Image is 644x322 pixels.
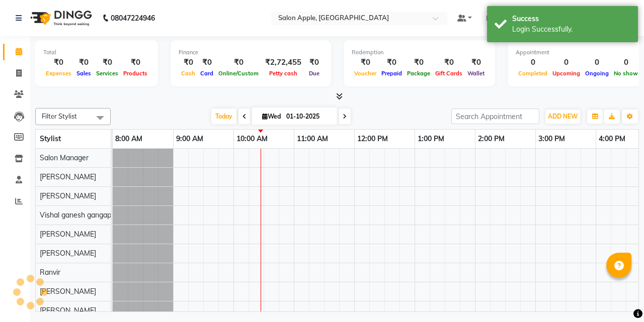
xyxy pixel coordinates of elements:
div: ₹0 [216,57,261,68]
span: Products [121,70,150,77]
span: Sales [74,70,94,77]
span: Vishal ganesh gangapure [40,210,122,220]
span: ADD NEW [548,113,578,120]
div: ₹0 [465,57,487,68]
div: 0 [516,57,550,68]
span: Package [405,70,433,77]
span: [PERSON_NAME] [40,249,96,258]
div: ₹0 [198,57,216,68]
span: Due [306,70,322,77]
span: Expenses [43,70,74,77]
span: [PERSON_NAME] [40,287,96,296]
div: Appointment [516,48,640,57]
span: Ranvir [40,268,60,277]
div: ₹0 [74,57,94,68]
img: logo [26,4,95,32]
span: Ongoing [583,70,611,77]
a: 1:00 PM [415,132,447,146]
div: ₹0 [179,57,198,68]
span: Voucher [352,70,379,77]
div: Success [512,14,630,24]
div: ₹0 [379,57,405,68]
span: Today [211,109,236,124]
button: ADD NEW [545,110,580,124]
span: Services [94,70,121,77]
a: 8:00 AM [113,132,145,146]
div: ₹0 [121,57,150,68]
a: 11:00 AM [294,132,331,146]
div: Total [43,48,150,57]
span: No show [611,70,640,77]
span: Filter Stylist [42,112,77,120]
a: 4:00 PM [596,132,628,146]
div: ₹0 [433,57,465,68]
div: 0 [583,57,611,68]
span: Petty cash [267,70,300,77]
span: [PERSON_NAME] [40,191,96,200]
div: ₹0 [43,57,74,68]
a: 10:00 AM [234,132,270,146]
span: Card [198,70,216,77]
span: Gift Cards [433,70,465,77]
span: [PERSON_NAME] [40,172,96,181]
div: ₹0 [94,57,121,68]
div: 0 [550,57,583,68]
div: 0 [611,57,640,68]
span: [PERSON_NAME] [40,306,96,315]
a: 12:00 PM [355,132,390,146]
span: Completed [516,70,550,77]
span: Prepaid [379,70,405,77]
div: ₹0 [405,57,433,68]
span: Cash [179,70,198,77]
a: 9:00 AM [174,132,206,146]
div: Login Successfully. [512,24,630,35]
div: Redemption [352,48,487,57]
a: 3:00 PM [536,132,568,146]
iframe: chat widget [602,282,634,312]
span: Salon Manager [40,153,89,162]
span: Online/Custom [216,70,261,77]
div: ₹0 [305,57,323,68]
input: 2025-10-01 [283,109,334,124]
div: Finance [179,48,323,57]
span: Wallet [465,70,487,77]
a: 2:00 PM [475,132,507,146]
span: Upcoming [550,70,583,77]
div: ₹2,72,455 [261,57,305,68]
span: Wed [260,113,283,120]
span: [PERSON_NAME] [40,230,96,239]
div: ₹0 [352,57,379,68]
b: 08047224946 [111,4,155,32]
span: Stylist [40,134,61,143]
input: Search Appointment [451,109,539,124]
